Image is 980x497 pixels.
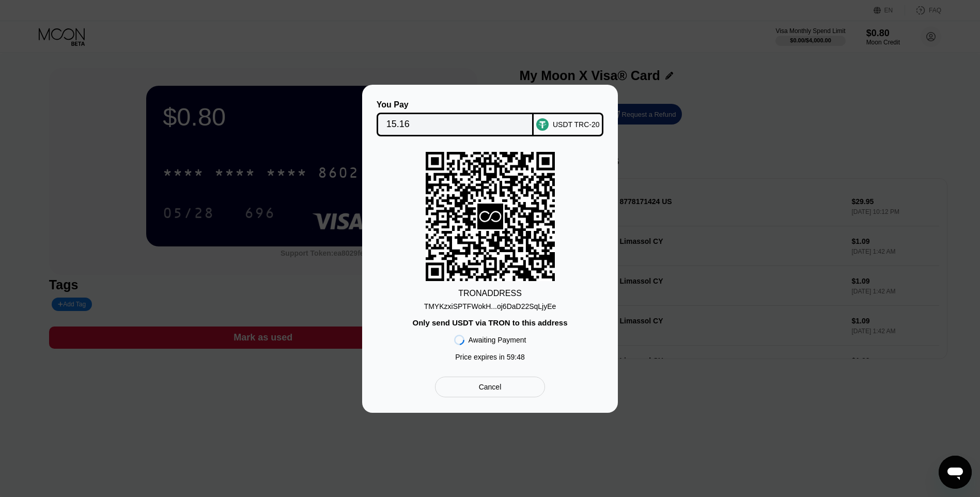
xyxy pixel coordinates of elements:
div: Price expires in [455,353,525,361]
div: Only send USDT via TRON to this address [412,318,567,327]
div: Cancel [479,382,502,392]
div: TMYKzxiSPTFWokH...oj6DaD22SqLjyEe [424,298,556,310]
div: You Pay [377,100,534,110]
div: Awaiting Payment [469,336,526,344]
div: TMYKzxiSPTFWokH...oj6DaD22SqLjyEe [424,302,556,310]
div: USDT TRC-20 [553,120,600,129]
div: Cancel [435,377,545,397]
div: TRON ADDRESS [458,289,522,298]
span: 59 : 48 [507,353,525,361]
iframe: Bouton de lancement de la fenêtre de messagerie [939,456,972,489]
div: You PayUSDT TRC-20 [378,100,602,136]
